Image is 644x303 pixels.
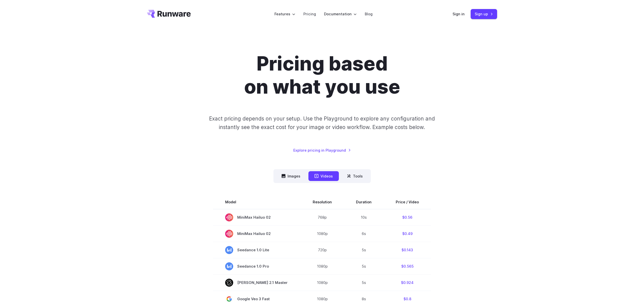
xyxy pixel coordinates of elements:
[225,246,289,254] span: Seedance 1.0 Lite
[301,209,344,226] td: 768p
[293,147,351,153] a: Explore pricing in Playground
[384,225,431,242] td: $0.49
[324,11,357,17] label: Documentation
[147,10,191,18] a: Go to /
[213,195,301,209] th: Model
[199,114,445,131] p: Exact pricing depends on your setup. Use the Playground to explore any configuration and instantl...
[274,11,295,17] label: Features
[225,262,289,270] span: Seedance 1.0 Pro
[384,274,431,291] td: $0.924
[275,171,306,181] button: Images
[301,225,344,242] td: 1080p
[225,279,289,287] span: [PERSON_NAME] 2.1 Master
[301,258,344,274] td: 1080p
[344,274,384,291] td: 5s
[344,195,384,209] th: Duration
[384,258,431,274] td: $0.565
[303,11,316,17] a: Pricing
[341,171,369,181] button: Tools
[182,52,462,98] h1: Pricing based on what you use
[308,171,339,181] button: Videos
[384,195,431,209] th: Price / Video
[301,242,344,258] td: 720p
[301,274,344,291] td: 1080p
[384,242,431,258] td: $0.143
[225,230,289,238] span: MiniMax Hailuo 02
[225,213,289,221] span: MiniMax Hailuo 02
[344,209,384,226] td: 10s
[225,295,289,303] span: Google Veo 3 Fast
[384,209,431,226] td: $0.56
[344,225,384,242] td: 6s
[344,242,384,258] td: 5s
[301,195,344,209] th: Resolution
[344,258,384,274] td: 5s
[453,11,465,17] a: Sign in
[365,11,373,17] a: Blog
[471,9,497,19] a: Sign up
